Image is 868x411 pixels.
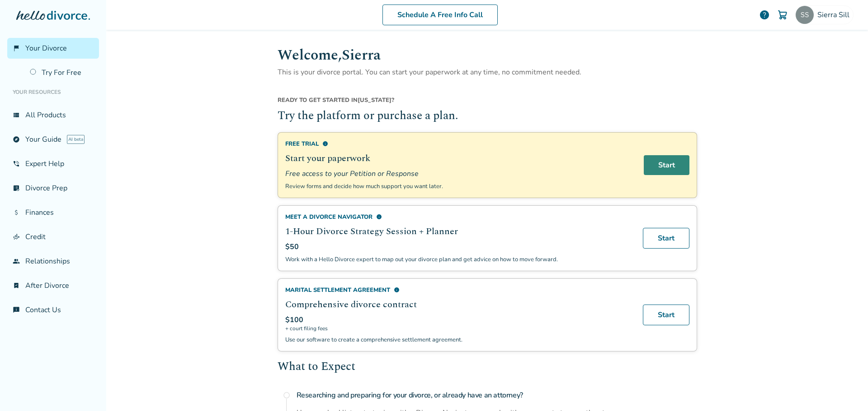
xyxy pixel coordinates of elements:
h4: Researching and preparing for your divorce, or already have an attorney? [297,386,697,404]
a: Start [644,155,689,175]
a: groupRelationships [7,251,99,272]
a: exploreYour GuideAI beta [7,129,99,150]
span: explore [13,136,20,143]
p: This is your divorce portal. You can start your paperwork at any time, no commitment needed. [278,66,697,78]
span: Free access to your Petition or Response [285,169,633,179]
a: finance_modeCredit [7,226,99,247]
span: phone_in_talk [13,160,20,167]
h2: Try the platform or purchase a plan. [278,108,697,125]
a: Schedule A Free Info Call [382,5,498,25]
span: list_alt_check [13,185,20,192]
a: Start [643,305,689,325]
span: Ready to get started in [278,96,358,104]
a: view_listAll Products [7,105,99,125]
span: group [13,258,20,265]
span: info [376,214,382,220]
p: Use our software to create a comprehensive settlement agreement. [285,336,632,344]
a: flag_2Your Divorce [7,38,99,59]
div: Marital Settlement Agreement [285,286,632,294]
span: attach_money [13,209,20,216]
span: + court filing fees [285,325,632,332]
img: Cart [777,9,788,20]
img: sierramelodysill@gmail.com [796,6,814,24]
iframe: Chat Widget [823,368,868,411]
a: chat_infoContact Us [7,300,99,320]
span: $100 [285,315,303,325]
span: bookmark_check [13,282,20,289]
a: phone_in_talkExpert Help [7,153,99,174]
a: Try For Free [24,62,99,83]
a: attach_moneyFinances [7,202,99,223]
div: Free Trial [285,140,633,148]
h1: Welcome, Sierra [278,44,697,66]
span: info [394,287,400,293]
h2: 1-Hour Divorce Strategy Session + Planner [285,225,632,238]
p: Review forms and decide how much support you want later. [285,182,633,190]
h2: Comprehensive divorce contract [285,298,632,311]
li: Your Resources [7,83,99,101]
span: Your Divorce [25,43,67,53]
span: Sierra Sill [817,10,853,20]
span: AI beta [67,135,85,144]
span: view_list [13,111,20,119]
span: flag_2 [13,45,20,52]
span: info [322,141,328,147]
a: help [759,9,770,20]
span: chat_info [13,306,20,314]
a: list_alt_checkDivorce Prep [7,178,99,199]
span: $50 [285,242,299,252]
div: [US_STATE] ? [278,96,697,108]
a: Start [643,228,689,249]
span: finance_mode [13,233,20,240]
span: radio_button_unchecked [283,392,290,399]
h2: What to Expect [278,359,697,376]
h2: Start your paperwork [285,152,633,165]
div: Meet a divorce navigator [285,213,632,221]
p: Work with a Hello Divorce expert to map out your divorce plan and get advice on how to move forward. [285,255,632,263]
a: bookmark_checkAfter Divorce [7,275,99,296]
